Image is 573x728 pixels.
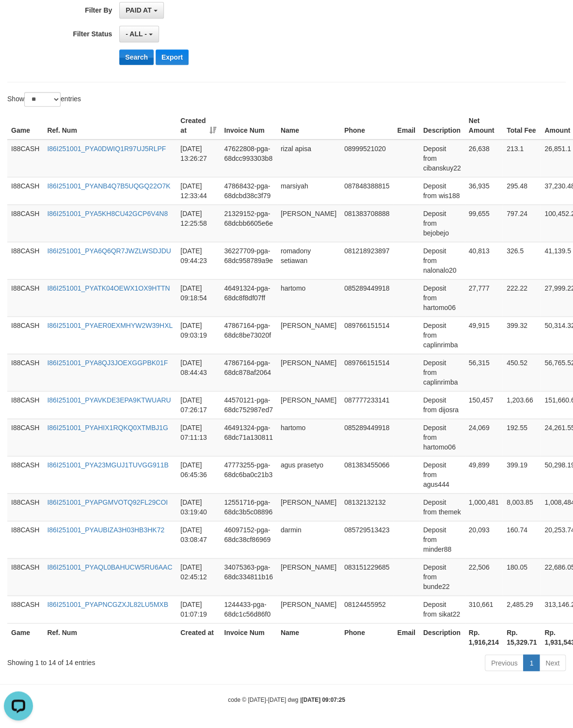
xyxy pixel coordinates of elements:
th: Email [393,112,419,139]
td: 222.22 [503,279,541,316]
td: Deposit from wis188 [419,177,465,204]
td: 1,203.66 [503,391,541,418]
td: 22,506 [465,558,503,595]
td: Deposit from bunde22 [419,558,465,595]
td: 085289449918 [340,279,393,316]
a: I86I251001_PYA5KH8CU42GCP6V4N8 [47,210,168,217]
a: 1 [523,654,540,671]
td: 47867164-pga-68dc8be73020f [220,316,276,354]
a: I86I251001_PYAUBIZA3H03HB3HK72 [47,526,164,534]
td: Deposit from bejobejo [419,204,465,242]
td: 1,000,481 [465,493,503,521]
td: I88CASH [7,139,43,177]
a: Previous [485,654,524,671]
td: 213.1 [503,139,541,177]
button: Search [119,49,154,65]
td: I88CASH [7,521,43,558]
td: [DATE] 07:26:17 [176,391,220,418]
td: 085729513423 [340,521,393,558]
td: Deposit from dijosra [419,391,465,418]
th: Net Amount [465,112,503,139]
button: Export [156,49,189,65]
th: Created at: activate to sort column ascending [176,112,220,139]
td: 160.74 [503,521,541,558]
td: [DATE] 03:08:47 [176,521,220,558]
td: [DATE] 01:07:19 [176,595,220,623]
td: 12551716-pga-68dc3b5c08896 [220,493,276,521]
td: 089766151514 [340,354,393,391]
th: Total Fee [503,112,541,139]
td: I88CASH [7,595,43,623]
td: darmin [277,521,340,558]
th: Phone [340,112,393,139]
td: rizal apisa [277,139,340,177]
th: Rp. 15,329.71 [503,623,541,651]
td: 081383708888 [340,204,393,242]
td: 8,003.85 [503,493,541,521]
td: hartomo [277,418,340,456]
td: I88CASH [7,354,43,391]
td: 46491324-pga-68dc8f8df07ff [220,279,276,316]
td: Deposit from nalonalo20 [419,242,465,279]
td: 20,093 [465,521,503,558]
td: I88CASH [7,177,43,204]
td: 47773255-pga-68dc6ba0c21b3 [220,456,276,493]
td: [PERSON_NAME] [277,595,340,623]
td: [PERSON_NAME] [277,391,340,418]
td: I88CASH [7,279,43,316]
label: Show entries [7,92,81,107]
td: 27,777 [465,279,503,316]
td: 26,638 [465,139,503,177]
span: PAID AT [126,6,151,14]
td: 46097152-pga-68dc38cf86969 [220,521,276,558]
td: 085289449918 [340,418,393,456]
a: I86I251001_PYAPGMVOTQ92FL29COI [47,498,168,506]
td: [DATE] 03:19:40 [176,493,220,521]
td: 36227709-pga-68dc958789a9e [220,242,276,279]
td: Deposit from caplinrimba [419,354,465,391]
td: 49,899 [465,456,503,493]
a: I86I251001_PYANB4Q7B5UQGQ22O7K [47,182,170,190]
td: [DATE] 08:44:43 [176,354,220,391]
strong: [DATE] 09:07:25 [302,696,345,703]
td: 150,457 [465,391,503,418]
td: 081218923897 [340,242,393,279]
td: I88CASH [7,391,43,418]
td: 36,935 [465,177,503,204]
div: Showing 1 to 14 of 14 entries [7,653,232,667]
button: PAID AT [119,2,163,18]
td: 08124455952 [340,595,393,623]
td: [DATE] 12:33:44 [176,177,220,204]
td: I88CASH [7,493,43,521]
td: I88CASH [7,316,43,354]
td: 295.48 [503,177,541,204]
button: - ALL - [119,26,159,42]
a: I86I251001_PYAQL0BAHUCW5RU6AAC [47,563,172,571]
td: 40,813 [465,242,503,279]
th: Rp. 1,916,214 [465,623,503,651]
td: [DATE] 13:26:27 [176,139,220,177]
td: I88CASH [7,456,43,493]
td: 49,915 [465,316,503,354]
td: 08132132132 [340,493,393,521]
a: Next [539,654,566,671]
th: Invoice Num [220,112,276,139]
td: 326.5 [503,242,541,279]
th: Name [277,112,340,139]
td: 083151229685 [340,558,393,595]
th: Game [7,623,43,651]
td: marsiyah [277,177,340,204]
td: 089766151514 [340,316,393,354]
td: [PERSON_NAME] [277,558,340,595]
td: 24,069 [465,418,503,456]
td: 797.24 [503,204,541,242]
td: 34075363-pga-68dc334811b16 [220,558,276,595]
a: I86I251001_PYATK04OEWX1OX9HTTN [47,284,170,292]
td: I88CASH [7,418,43,456]
td: [DATE] 12:25:58 [176,204,220,242]
th: Ref. Num [43,112,176,139]
td: I88CASH [7,558,43,595]
td: 087848388815 [340,177,393,204]
td: Deposit from minder88 [419,521,465,558]
a: I86I251001_PYAER0EXMHYW2W39HXL [47,322,173,329]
